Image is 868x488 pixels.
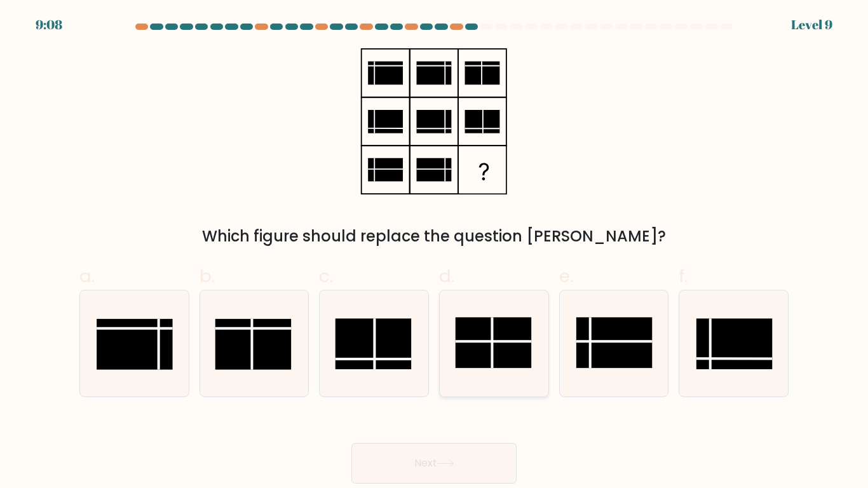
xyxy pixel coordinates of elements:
div: 9:08 [36,15,62,34]
span: b. [200,264,215,288]
div: Which figure should replace the question [PERSON_NAME]? [87,225,781,248]
span: c. [319,264,333,288]
div: Level 9 [791,15,832,34]
span: f. [679,264,688,288]
button: Next [351,443,517,484]
span: a. [79,264,95,288]
span: e. [559,264,573,288]
span: d. [439,264,454,288]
